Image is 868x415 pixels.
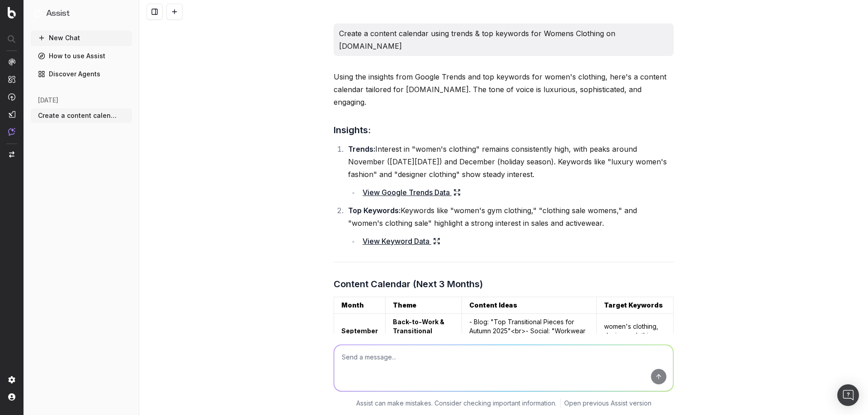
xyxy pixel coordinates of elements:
td: - Blog: "Top Transitional Pieces for Autumn 2025" <br> - Social: "Workwear Essentials for the Mod... [462,314,596,349]
li: Interest in "women's clothing" remains consistently high, with peaks around November ([DATE][DATE... [345,143,674,199]
p: Assist can make mistakes. Consider checking important information. [356,399,557,408]
button: New Chat [31,31,132,45]
span: Create a content calendar using trends & [38,111,118,120]
a: View Google Trends Data [363,186,461,199]
span: [DATE] [38,96,58,105]
strong: Trends: [348,145,375,154]
img: Studio [8,111,15,118]
a: View Keyword Data [363,235,440,247]
button: Create a content calendar using trends & [31,108,132,123]
h3: Insights: [334,123,674,137]
img: Botify logo [8,7,16,19]
p: Using the insights from Google Trends and top keywords for women's clothing, here's a content cal... [334,70,674,108]
a: How to use Assist [31,49,132,63]
button: Assist [34,7,128,20]
h3: Content Calendar (Next 3 Months) [334,277,674,291]
strong: Theme [393,301,416,309]
img: Setting [8,376,15,383]
img: Assist [34,9,42,18]
td: women's clothing, designer clothing [597,314,674,349]
strong: Top Keywords: [348,206,401,215]
div: Open Intercom Messenger [837,384,859,406]
img: Intelligence [8,75,15,83]
img: My account [8,393,15,401]
img: Assist [8,128,15,135]
strong: Target Keywords [604,301,663,309]
img: Botify assist logo [320,74,329,83]
a: Open previous Assist version [564,399,651,408]
strong: September [341,327,378,335]
strong: Month [341,301,364,309]
li: Keywords like "women's gym clothing," "clothing sale womens," and "women's clothing sale" highlig... [345,204,674,247]
strong: Content Ideas [469,301,517,309]
h1: Assist [46,7,70,20]
a: Discover Agents [31,67,132,81]
p: Create a content calendar using trends & top keywords for Womens Clothing on [DOMAIN_NAME] [339,27,668,52]
img: Activation [8,93,15,101]
img: Switch project [9,151,14,158]
img: Analytics [8,58,15,65]
strong: Back-to-Work & Transitional Fashion [393,318,446,344]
